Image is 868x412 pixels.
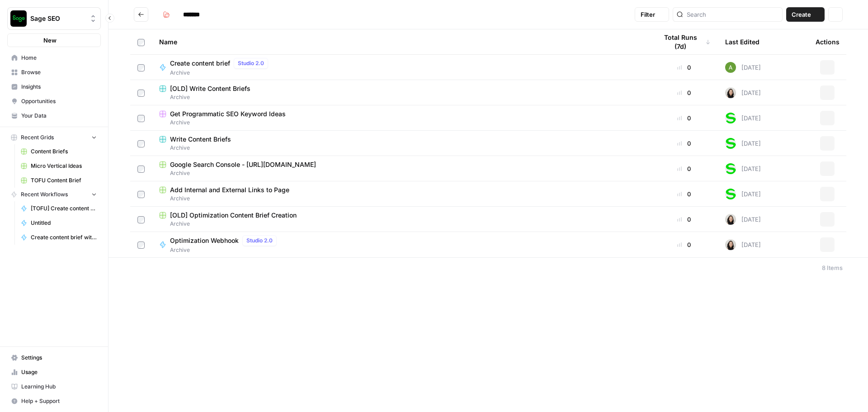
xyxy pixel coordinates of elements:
[7,94,101,109] a: Opportunities
[21,112,97,120] span: Your Data
[725,138,761,149] div: [DATE]
[21,397,97,405] span: Help + Support
[7,109,101,123] a: Your Data
[170,246,280,254] span: Archive
[170,84,250,93] span: [OLD] Write Content Briefs
[170,135,231,144] span: Write Content Briefs
[17,201,101,216] a: [TOFU] Create content brief with internal links_FY26
[21,354,97,362] span: Settings
[159,220,643,228] span: Archive
[159,135,643,152] a: Write Content BriefsArchive
[725,29,759,54] div: Last Edited
[725,87,736,98] img: t5ef5oef8zpw1w4g2xghobes91mw
[170,236,239,245] span: Optimization Webhook
[7,80,101,94] a: Insights
[792,10,811,19] span: Create
[657,164,711,173] div: 0
[7,365,101,379] a: Usage
[725,113,736,123] img: 2tjdtbkr969jgkftgy30i99suxv9
[159,160,643,177] a: Google Search Console - [URL][DOMAIN_NAME]Archive
[657,88,711,97] div: 0
[657,114,711,123] div: 0
[21,383,97,391] span: Learning Hub
[170,109,286,118] span: Get Programmatic SEO Keyword Ideas
[170,160,316,169] span: Google Search Console - [URL][DOMAIN_NAME]
[7,188,101,201] button: Recent Workflows
[657,29,711,54] div: Total Runs (7d)
[7,51,101,65] a: Home
[170,185,289,194] span: Add Internal and External Links to Page
[641,10,655,19] span: Filter
[725,214,736,225] img: t5ef5oef8zpw1w4g2xghobes91mw
[10,10,27,27] img: Sage SEO Logo
[21,83,97,91] span: Insights
[21,190,68,199] span: Recent Workflows
[134,7,148,22] button: Go back
[21,97,97,105] span: Opportunities
[725,189,736,199] img: 2tjdtbkr969jgkftgy30i99suxv9
[159,235,643,254] a: Optimization WebhookStudio 2.0Archive
[725,189,761,199] div: [DATE]
[170,69,272,77] span: Archive
[159,211,643,228] a: [OLD] Optimization Content Brief CreationArchive
[17,216,101,230] a: Untitled
[238,59,264,67] span: Studio 2.0
[17,159,101,173] a: Micro Vertical Ideas
[725,163,761,174] div: [DATE]
[7,394,101,408] button: Help + Support
[657,139,711,148] div: 0
[21,368,97,376] span: Usage
[159,185,643,203] a: Add Internal and External Links to PageArchive
[159,169,643,177] span: Archive
[816,29,840,54] div: Actions
[7,379,101,394] a: Learning Hub
[159,109,643,127] a: Get Programmatic SEO Keyword IdeasArchive
[159,29,643,54] div: Name
[786,7,825,22] button: Create
[7,350,101,365] a: Settings
[159,194,643,203] span: Archive
[7,33,101,47] button: New
[725,239,736,250] img: t5ef5oef8zpw1w4g2xghobes91mw
[159,93,643,101] span: Archive
[725,62,736,73] img: nyfqhp7vrleyff9tydoqbt2td0mu
[635,7,669,22] button: Filter
[725,113,761,123] div: [DATE]
[159,84,643,101] a: [OLD] Write Content BriefsArchive
[822,263,843,272] div: 8 Items
[657,240,711,249] div: 0
[31,233,97,242] span: Create content brief with internal links
[7,65,101,80] a: Browse
[687,10,778,19] input: Search
[31,204,97,213] span: [TOFU] Create content brief with internal links_FY26
[725,87,761,98] div: [DATE]
[17,173,101,188] a: TOFU Content Brief
[21,133,54,142] span: Recent Grids
[17,230,101,245] a: Create content brief with internal links
[17,144,101,159] a: Content Briefs
[159,58,643,77] a: Create content briefStudio 2.0Archive
[7,131,101,144] button: Recent Grids
[159,144,643,152] span: Archive
[246,237,273,245] span: Studio 2.0
[725,62,761,73] div: [DATE]
[170,211,297,220] span: [OLD] Optimization Content Brief Creation
[725,163,736,174] img: 2tjdtbkr969jgkftgy30i99suxv9
[31,162,97,170] span: Micro Vertical Ideas
[31,219,97,227] span: Untitled
[43,36,57,45] span: New
[159,118,643,127] span: Archive
[21,68,97,76] span: Browse
[31,176,97,185] span: TOFU Content Brief
[21,54,97,62] span: Home
[170,59,230,68] span: Create content brief
[657,189,711,199] div: 0
[657,63,711,72] div: 0
[7,7,101,30] button: Workspace: Sage SEO
[725,239,761,250] div: [DATE]
[725,138,736,149] img: 2tjdtbkr969jgkftgy30i99suxv9
[725,214,761,225] div: [DATE]
[30,14,85,23] span: Sage SEO
[31,147,97,156] span: Content Briefs
[657,215,711,224] div: 0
